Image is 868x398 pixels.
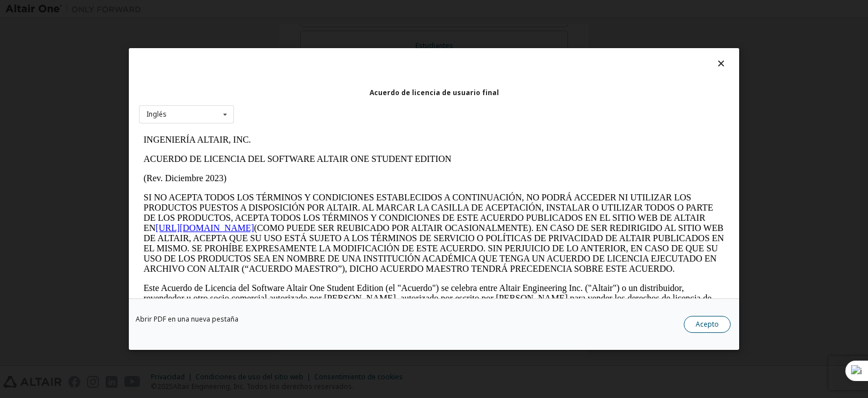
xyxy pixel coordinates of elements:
[5,62,574,102] font: SI NO ACEPTA TODOS LOS TÉRMINOS Y CONDICIONES ESTABLECIDOS A CONTINUACIÓN, NO PODRÁ ACCEDER NI UT...
[5,93,585,143] font: (COMO PUEDE SER REUBICADO POR ALTAIR OCASIONALMENTE). EN CASO DE SER REDIRIGIDO AL SITIO WEB DE A...
[696,319,719,329] font: Acepto
[5,153,572,203] font: Este Acuerdo de Licencia del Software Altair One Student Edition (el "Acuerdo") se celebra entre ...
[5,43,88,53] font: (Rev. Diciembre 2023)
[684,316,731,333] button: Acepto
[146,109,167,119] font: Inglés
[5,24,313,33] font: ACUERDO DE LICENCIA DEL SOFTWARE ALTAIR ONE STUDENT EDITION
[16,93,115,102] a: [URL][DOMAIN_NAME]
[136,316,238,323] a: Abrir PDF en una nueva pestaña
[370,88,499,97] font: Acuerdo de licencia de usuario final
[136,314,238,324] font: Abrir PDF en una nueva pestaña
[5,5,112,14] font: INGENIERÍA ALTAIR, INC.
